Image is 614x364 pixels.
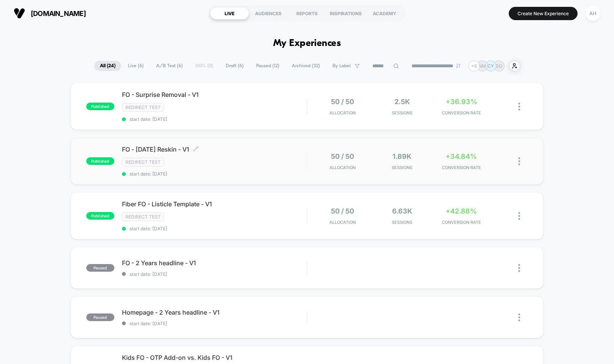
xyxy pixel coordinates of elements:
img: close [518,313,520,321]
p: CY [487,63,494,69]
span: Redirect Test [122,103,164,112]
span: All ( 24 ) [94,61,121,71]
span: start date: [DATE] [122,321,307,326]
img: close [518,157,520,165]
span: +36.93% [446,98,477,106]
img: close [518,103,520,111]
span: paused [86,313,114,321]
span: start date: [DATE] [122,226,307,231]
img: close [518,212,520,220]
span: Sessions [374,220,430,225]
span: Kids FO - OTP Add-on vs. Kids FO - V1 [122,354,307,361]
span: [DOMAIN_NAME] [31,9,86,17]
span: FO - Surprise Removal - V1 [122,91,307,98]
div: REPORTS [288,7,326,19]
span: CONVERSION RATE [434,220,489,225]
span: published [86,212,114,220]
span: Paused ( 12 ) [250,61,285,71]
img: Visually logo [14,8,25,19]
span: 50 / 50 [331,98,354,106]
span: Live ( 6 ) [122,61,149,71]
span: Redirect Test [122,212,164,221]
img: end [456,63,460,68]
div: INSPIRATIONS [326,7,365,19]
span: Draft ( 6 ) [220,61,249,71]
h1: My Experiences [273,38,341,49]
span: Redirect Test [122,158,164,166]
button: Create New Experience [509,7,578,20]
span: CONVERSION RATE [434,110,489,116]
div: ACADEMY [365,7,404,19]
span: Sessions [374,110,430,116]
span: Homepage - 2 Years headline - V1 [122,309,307,316]
span: By Label [332,63,351,69]
p: SG [496,63,502,69]
span: 2.5k [394,98,410,106]
div: AUDIENCES [249,7,288,19]
div: + 6 [468,60,479,71]
span: published [86,157,114,165]
button: [DOMAIN_NAME] [11,7,88,19]
span: start date: [DATE] [122,171,307,177]
span: 1.89k [392,152,411,160]
span: published [86,103,114,110]
span: Archived ( 32 ) [286,61,326,71]
span: Allocation [329,165,356,170]
span: start date: [DATE] [122,116,307,122]
span: 50 / 50 [331,152,354,160]
span: CONVERSION RATE [434,165,489,170]
span: FO - 2 Years headline - V1 [122,259,307,267]
span: Fiber FO - Listicle Template - V1 [122,200,307,208]
span: A/B Test ( 6 ) [150,61,188,71]
span: +34.84% [446,152,477,160]
p: NM [478,63,486,69]
span: Allocation [329,110,356,116]
span: 50 / 50 [331,207,354,215]
span: paused [86,264,114,272]
span: 6.63k [392,207,412,215]
span: +42.88% [446,207,477,215]
span: start date: [DATE] [122,271,307,277]
div: AH [586,6,600,21]
img: close [518,264,520,272]
button: AH [583,6,603,21]
div: LIVE [210,7,249,19]
span: Allocation [329,220,356,225]
span: Sessions [374,165,430,170]
span: FO - [DATE] Reskin - V1 [122,146,307,153]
